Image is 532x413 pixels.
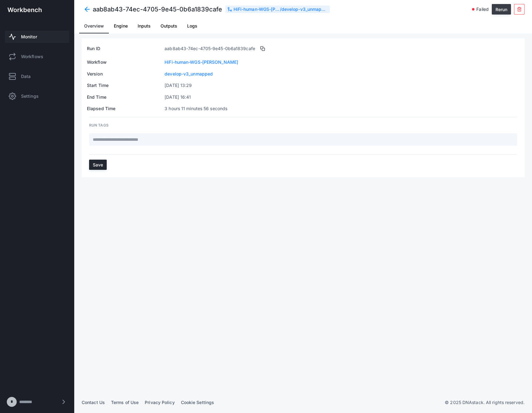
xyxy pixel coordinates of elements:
td: Run ID [87,45,164,52]
p: © 2025 DNAstack. All rights reserved. [445,399,525,406]
button: Save [89,160,107,170]
td: Start Time [87,82,164,89]
td: End Time [87,94,164,101]
span: Failed [476,6,489,12]
div: / [225,6,330,13]
a: develop-v3_unmapped [165,71,213,77]
a: HiFi-human-WGS-[PERSON_NAME] [165,59,238,65]
span: Workflows [21,54,43,60]
td: Workflow [87,59,164,66]
a: Data [5,70,69,83]
span: Inputs [138,24,151,28]
img: workbench-logo-white.svg [7,7,42,12]
td: Version [87,71,164,77]
span: Outputs [161,24,177,28]
a: Workflows [5,50,69,63]
div: RUN TAGS [89,122,517,128]
td: [DATE] 13:29 [164,82,520,89]
td: Elapsed Time [87,105,164,112]
a: Cookie Settings [181,400,214,405]
h4: aab8ab43-74ec-4705-9e45-0b6a1839cafe [93,5,222,14]
td: 3 hours 11 minutes 56 seconds [164,105,520,112]
span: Data [21,73,31,80]
div: HiFi-human-WGS-[PERSON_NAME] [234,6,280,12]
span: Engine [114,24,128,28]
button: Rerun [492,4,511,15]
span: aab8ab43-74ec-4705-9e45-0b6a1839cafe [165,45,255,52]
a: Contact Us [82,400,105,405]
span: Monitor [21,34,37,40]
a: Monitor [5,31,69,43]
a: Privacy Policy [145,400,174,405]
span: Settings [21,93,39,99]
a: Terms of Use [111,400,139,405]
span: Overview [84,24,104,28]
span: Logs [187,24,197,28]
td: [DATE] 16:41 [164,94,520,101]
a: Settings [5,90,69,102]
div: develop-v3_unmapped [281,6,328,12]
